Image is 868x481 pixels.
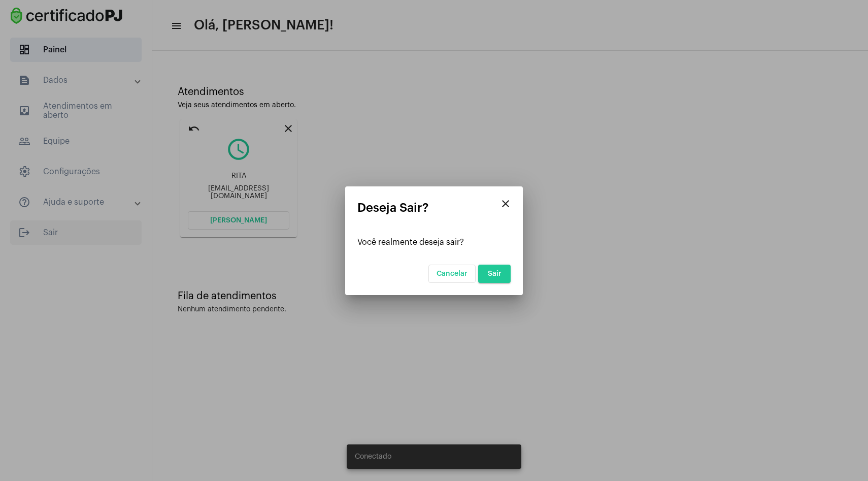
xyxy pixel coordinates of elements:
mat-card-title: Deseja Sair? [357,201,511,214]
span: Sair [488,270,502,277]
button: Sair [478,265,511,283]
mat-icon: close [499,198,512,210]
button: Cancelar [428,265,476,283]
div: Você realmente deseja sair? [357,238,511,247]
span: Cancelar [437,270,468,277]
